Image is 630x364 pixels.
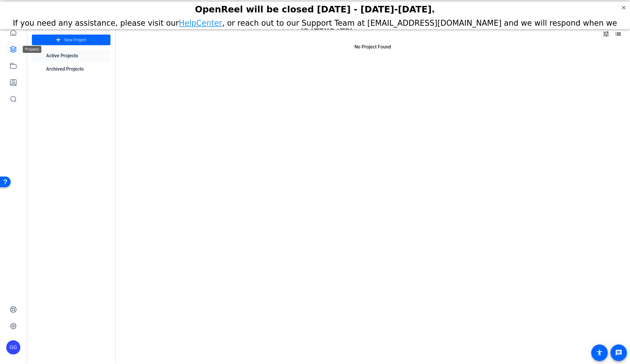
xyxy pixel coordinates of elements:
[32,63,110,75] a: Archived Projects
[603,30,610,38] mat-icon: tune
[7,3,623,13] div: OpenReel will be closed [DATE] - [DATE]-[DATE].
[55,36,62,44] mat-icon: add
[179,17,222,26] a: HelpCenter
[125,43,621,51] p: No Project Found
[13,17,617,35] span: If you need any assistance, please visit our , or reach out to our Support Team at [EMAIL_ADDRESS...
[64,37,87,43] span: New Project
[614,30,621,38] mat-icon: list
[23,46,41,53] div: Projects
[596,349,603,356] mat-icon: accessibility
[32,35,110,45] button: New Project
[32,50,110,62] a: Active Projects
[6,340,20,355] div: GG
[615,349,622,356] mat-icon: message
